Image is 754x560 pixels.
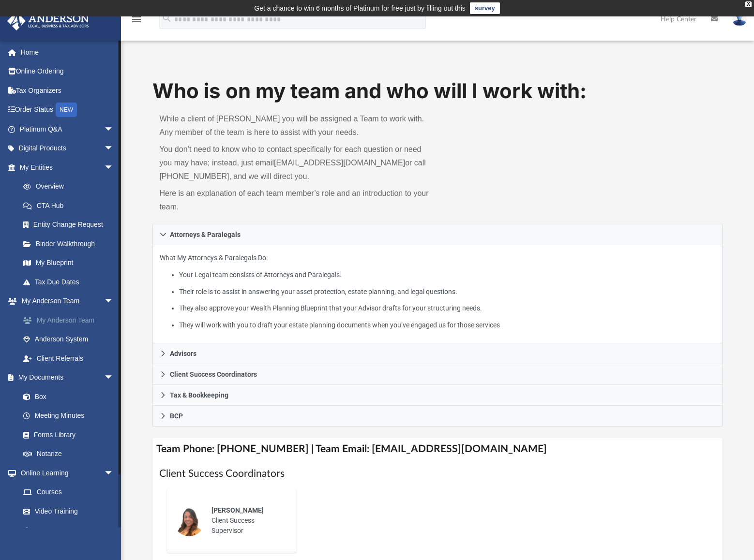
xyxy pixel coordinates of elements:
a: Tax Organizers [7,81,128,100]
a: Meeting Minutes [14,406,123,426]
a: Anderson System [14,330,128,349]
div: NEW [56,103,77,117]
li: They will work with you to draft your estate planning documents when you’ve engaged us for those ... [179,319,715,331]
a: Forms Library [14,425,119,444]
span: [PERSON_NAME] [211,506,264,514]
div: Attorneys & Paralegals [152,245,722,343]
p: What My Attorneys & Paralegals Do: [160,252,715,331]
li: Their role is to assist in answering your asset protection, estate planning, and legal questions. [179,286,715,298]
span: arrow_drop_down [104,119,123,139]
a: Order StatusNEW [7,100,128,120]
div: Client Success Supervisor [205,499,289,543]
div: close [745,1,752,7]
a: [EMAIL_ADDRESS][DOMAIN_NAME] [274,159,405,167]
a: BCP [152,406,722,427]
a: Tax Due Dates [14,272,128,292]
i: search [162,13,172,24]
a: My Blueprint [14,253,123,273]
a: My Documentsarrow_drop_down [7,368,123,387]
span: arrow_drop_down [104,158,123,177]
a: CTA Hub [14,196,128,215]
a: Platinum Q&Aarrow_drop_down [7,119,128,139]
a: Digital Productsarrow_drop_down [7,139,128,158]
a: Video Training [14,501,119,521]
a: Client Referrals [14,349,128,368]
span: arrow_drop_down [104,292,123,311]
h1: Client Success Coordinators [159,467,715,481]
i: menu [131,14,142,25]
a: Online Ordering [7,62,128,81]
a: Client Success Coordinators [152,364,722,385]
a: survey [470,2,500,14]
img: User Pic [732,12,747,26]
a: Courses [14,483,123,502]
span: Advisors [170,350,196,357]
h1: Who is on my team and who will I work with: [152,77,722,105]
a: My Entitiesarrow_drop_down [7,158,128,177]
h4: Team Phone: [PHONE_NUMBER] | Team Email: [EMAIL_ADDRESS][DOMAIN_NAME] [152,438,722,460]
a: Box [14,387,119,406]
div: Get a chance to win 6 months of Platinum for free just by filling out this [254,2,466,14]
a: Notarize [14,444,123,464]
li: They also approve your Wealth Planning Blueprint that your Advisor drafts for your structuring ne... [179,302,715,314]
a: Home [7,43,128,62]
span: BCP [170,413,183,419]
p: Here is an explanation of each team member’s role and an introduction to your team. [159,187,431,214]
span: Tax & Bookkeeping [170,392,228,398]
a: Online Learningarrow_drop_down [7,463,123,483]
a: Entity Change Request [14,215,128,235]
span: Attorneys & Paralegals [170,231,241,238]
img: thumbnail [174,505,205,536]
a: Tax & Bookkeeping [152,385,722,406]
a: Advisors [152,343,722,364]
a: Binder Walkthrough [14,234,128,253]
p: You don’t need to know who to contact specifically for each question or need you may have; instea... [159,143,431,183]
span: arrow_drop_down [104,368,123,388]
a: menu [131,18,142,25]
img: Anderson Advisors Platinum Portal [4,12,92,30]
span: arrow_drop_down [104,139,123,159]
a: My Anderson Team [14,310,128,330]
li: Your Legal team consists of Attorneys and Paralegals. [179,269,715,281]
a: Overview [14,177,128,196]
span: arrow_drop_down [104,463,123,483]
a: My Anderson Teamarrow_drop_down [7,292,128,311]
p: While a client of [PERSON_NAME] you will be assigned a Team to work with. Any member of the team ... [159,112,431,139]
a: Resources [14,521,123,540]
span: Client Success Coordinators [170,371,257,378]
a: Attorneys & Paralegals [152,224,722,245]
